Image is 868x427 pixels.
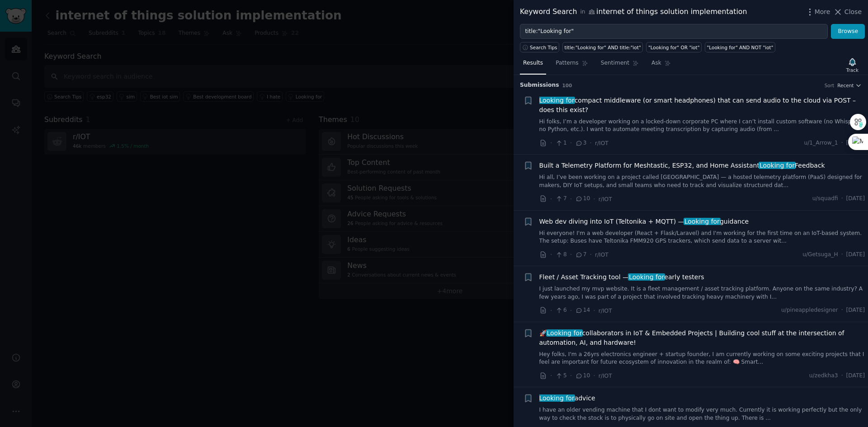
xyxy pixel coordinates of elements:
[556,59,578,67] span: Patterns
[593,306,595,315] span: ·
[846,251,865,259] span: [DATE]
[523,59,543,67] span: Results
[841,306,843,314] span: ·
[846,306,865,314] span: [DATE]
[646,42,702,52] a: "Looking for" OR "iot"
[552,56,591,75] a: Patterns
[841,251,843,259] span: ·
[575,306,590,314] span: 14
[590,138,592,148] span: ·
[570,250,572,259] span: ·
[809,372,838,380] span: u/zedkha3
[539,118,865,134] a: Hi folks, I’m a developer working on a locked-down corporate PC where I can’t install custom soft...
[575,195,590,203] span: 10
[804,139,838,147] span: u/1_Arrow_1
[599,373,612,379] span: r/IOT
[539,161,825,170] a: Built a Telemetry Platform for Meshtastic, ESP32, and Home AssistantLooking forFeedback
[841,195,843,203] span: ·
[651,59,661,67] span: Ask
[831,24,865,39] button: Browse
[837,82,862,89] button: Recent
[550,194,552,204] span: ·
[595,140,609,146] span: r/IOT
[539,161,825,170] span: Built a Telemetry Platform for Meshtastic, ESP32, and Home Assistant Feedback
[562,83,572,88] span: 100
[555,306,566,314] span: 6
[539,394,595,403] a: Looking foradvice
[575,139,586,147] span: 3
[707,44,774,51] div: "Looking for" AND NOT "iot"
[648,44,700,51] div: "Looking for" OR "iot"
[570,138,572,148] span: ·
[825,82,835,89] div: Sort
[846,139,865,147] span: [DATE]
[539,230,865,245] a: Hi everyone! I'm a web developer (React + Flask/Laravel) and I'm working for the first time on an...
[530,44,557,51] span: Search Tips
[570,371,572,380] span: ·
[590,250,592,259] span: ·
[833,7,862,17] button: Close
[599,196,612,202] span: r/IOT
[539,406,865,422] a: I have an older vending machine that I dont want to modify very much. Currently it is working per...
[575,372,590,380] span: 10
[555,195,566,203] span: 7
[595,252,609,258] span: r/IOT
[846,372,865,380] span: [DATE]
[539,394,595,403] span: advice
[539,328,865,347] span: 🚀 collaborators in IoT & Embedded Projects | Building cool stuff at the intersection of automatio...
[520,6,747,18] div: Keyword Search internet of things solution implementation
[539,96,865,115] a: Looking forcompact middleware (or smart headphones) that can send audio to the cloud via POST – d...
[841,372,843,380] span: ·
[539,217,749,226] span: Web dev diving into IoT (Teltonika + MQTT) — guidance
[520,42,559,52] button: Search Tips
[805,7,830,17] button: More
[555,372,566,380] span: 5
[846,67,859,73] div: Track
[538,97,576,104] span: Looking for
[539,285,865,301] a: I just launched my mvp website. It is a fleet management / asset tracking platform. Anyone on the...
[599,308,612,314] span: r/IOT
[648,56,674,75] a: Ask
[802,251,838,259] span: u/Getsuga_H
[555,251,566,259] span: 8
[601,59,629,67] span: Sentiment
[520,81,559,89] span: Submission s
[593,194,595,204] span: ·
[546,329,583,337] span: Looking for
[580,8,585,16] span: in
[539,96,865,115] span: compact middleware (or smart headphones) that can send audio to the cloud via POST – does this ex...
[539,174,865,189] a: Hi all, I’ve been working on a project called [GEOGRAPHIC_DATA] — a hosted telemetry platform (Pa...
[844,7,862,17] span: Close
[781,306,838,314] span: u/pineappledesigner
[538,394,576,402] span: Looking for
[550,306,552,315] span: ·
[550,138,552,148] span: ·
[565,44,641,51] div: title:"Looking for" AND title:"iot"
[570,306,572,315] span: ·
[550,250,552,259] span: ·
[759,162,796,169] span: Looking for
[539,351,865,366] a: Hey folks, I'm a 26yrs electronics engineer + startup founder, I am currently working on some exc...
[628,273,665,281] span: Looking for
[593,371,595,380] span: ·
[843,56,862,75] button: Track
[575,251,586,259] span: 7
[837,82,854,89] span: Recent
[841,139,843,147] span: ·
[846,195,865,203] span: [DATE]
[539,328,865,347] a: 🚀Looking forcollaborators in IoT & Embedded Projects | Building cool stuff at the intersection of...
[684,218,721,225] span: Looking for
[598,56,642,75] a: Sentiment
[570,194,572,204] span: ·
[520,24,828,39] input: Try a keyword related to your business
[539,217,749,226] a: Web dev diving into IoT (Teltonika + MQTT) —Looking forguidance
[562,42,643,52] a: title:"Looking for" AND title:"iot"
[812,195,838,203] span: u/squadfi
[539,272,704,282] a: Fleet / Asset Tracking tool —Looking forearly testers
[555,139,566,147] span: 1
[705,42,775,52] a: "Looking for" AND NOT "iot"
[815,7,830,17] span: More
[550,371,552,380] span: ·
[539,272,704,282] span: Fleet / Asset Tracking tool — early testers
[520,56,546,75] a: Results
